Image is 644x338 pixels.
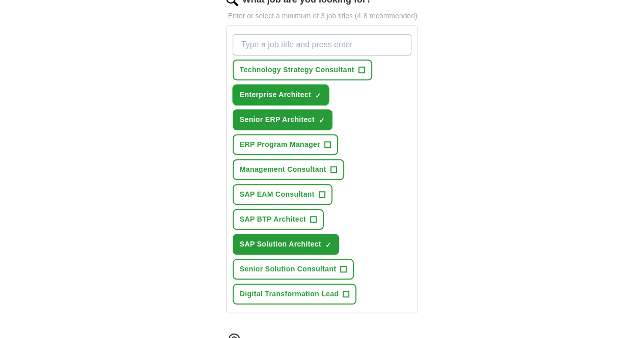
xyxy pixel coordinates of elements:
[240,214,306,225] span: SAP BTP Architect
[325,241,331,249] span: ✓
[233,109,332,130] button: Senior ERP Architect✓
[233,234,339,255] button: SAP Solution Architect✓
[240,289,339,299] span: Digital Transformation Lead
[240,239,321,250] span: SAP Solution Architect
[233,84,329,105] button: Enterprise Architect✓
[240,164,326,175] span: Management Consultant
[240,189,315,200] span: SAP EAM Consultant
[240,65,354,75] span: Technology Strategy Consultant
[233,59,372,80] button: Technology Strategy Consultant
[240,264,337,274] span: Senior Solution Consultant
[233,184,332,205] button: SAP EAM Consultant
[315,91,321,100] span: ✓
[233,284,357,304] button: Digital Transformation Lead
[240,89,311,100] span: Enterprise Architect
[240,139,320,150] span: ERP Program Manager
[240,114,315,125] span: Senior ERP Architect
[233,134,338,155] button: ERP Program Manager
[319,116,325,125] span: ✓
[233,34,412,55] input: Type a job title and press enter
[233,259,354,280] button: Senior Solution Consultant
[233,159,344,180] button: Management Consultant
[233,209,324,230] button: SAP BTP Architect
[226,11,418,21] p: Enter or select a minimum of 3 job titles (4-8 recommended)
